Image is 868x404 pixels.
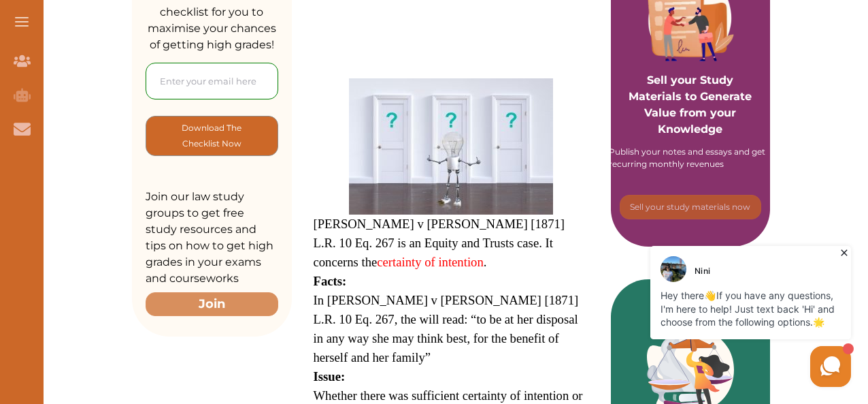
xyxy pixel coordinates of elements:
p: Sell your Study Materials to Generate Value from your Knowledge [624,34,757,138]
span: In [PERSON_NAME] v [PERSON_NAME] [1871] L.R. 10 Eq. 267, the will read: “to be at her disposal in... [314,293,579,364]
span: [PERSON_NAME] v [PERSON_NAME] [1871] L.R. 10 Eq. 267 is an Equity and Trusts case. It concerns the . [314,217,565,269]
div: Publish your notes and essays and get recurring monthly revenues [609,146,772,170]
input: Enter your email here [146,63,278,99]
button: [object Object] [146,116,278,156]
button: Join [146,292,278,316]
p: Download The Checklist Now [173,120,250,152]
span: Facts: [314,274,347,288]
p: Join our law study groups to get free study resources and tips on how to get high grades in your ... [146,189,278,287]
button: [object Object] [620,195,761,219]
span: Issue: [314,369,346,384]
img: question-mark-3839456_1920-300x200.jpg [349,78,553,215]
a: certainty of intention [377,255,483,269]
iframe: HelpCrunch [647,243,854,390]
p: Sell your study materials now [630,201,750,213]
